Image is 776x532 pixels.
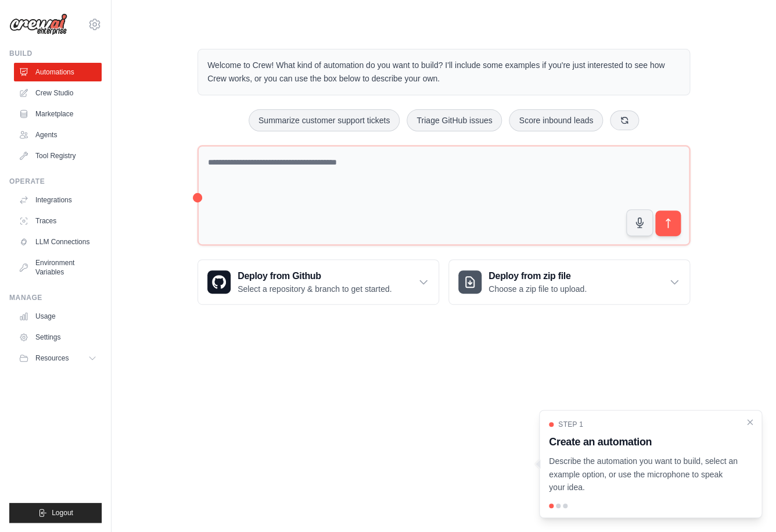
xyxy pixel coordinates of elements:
[9,177,102,186] div: Operate
[14,147,102,165] a: Tool Registry
[14,328,102,347] a: Settings
[407,109,502,131] button: Triage GitHub issues
[14,349,102,367] button: Resources
[718,476,776,532] iframe: Chat Widget
[14,126,102,144] a: Agents
[52,508,73,517] span: Logout
[488,283,587,295] p: Choose a zip file to upload.
[9,49,102,58] div: Build
[488,269,587,283] h3: Deploy from zip file
[558,420,583,429] span: Step 1
[207,59,680,85] p: Welcome to Crew! What kind of automation do you want to build? I'll include some examples if you'...
[549,434,738,450] h3: Create an automation
[9,13,67,35] img: Logo
[9,293,102,302] div: Manage
[745,417,755,427] button: Close walkthrough
[14,307,102,326] a: Usage
[14,84,102,102] a: Crew Studio
[718,476,776,532] div: Widget de chat
[35,354,69,363] span: Resources
[14,212,102,230] a: Traces
[14,253,102,281] a: Environment Variables
[14,63,102,81] a: Automations
[238,283,391,295] p: Select a repository & branch to get started.
[249,109,400,131] button: Summarize customer support tickets
[14,191,102,209] a: Integrations
[9,503,102,523] button: Logout
[14,105,102,123] a: Marketplace
[509,109,603,131] button: Score inbound leads
[14,233,102,251] a: LLM Connections
[238,269,391,283] h3: Deploy from Github
[549,455,738,494] p: Describe the automation you want to build, select an example option, or use the microphone to spe...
